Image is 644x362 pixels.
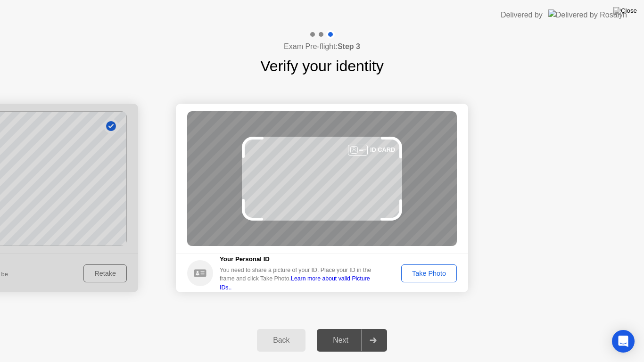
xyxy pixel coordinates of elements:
[612,330,635,353] div: Open Intercom Messenger
[257,329,305,352] button: Back
[548,9,627,20] img: Delivered by Rosalyn
[613,7,637,15] img: Close
[220,255,378,264] h5: Your Personal ID
[401,264,457,282] button: Take Photo
[405,270,454,277] div: Take Photo
[260,336,303,345] div: Back
[501,9,543,21] div: Delivered by
[370,145,395,154] div: ID CARD
[220,266,378,292] div: You need to share a picture of your ID. Place your ID in the frame and click Take Photo.
[284,41,360,52] h4: Exam Pre-flight:
[338,42,360,50] b: Step 3
[320,336,362,345] div: Next
[220,275,370,290] a: Learn more about valid Picture IDs..
[260,55,383,77] h1: Verify your identity
[317,329,387,352] button: Next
